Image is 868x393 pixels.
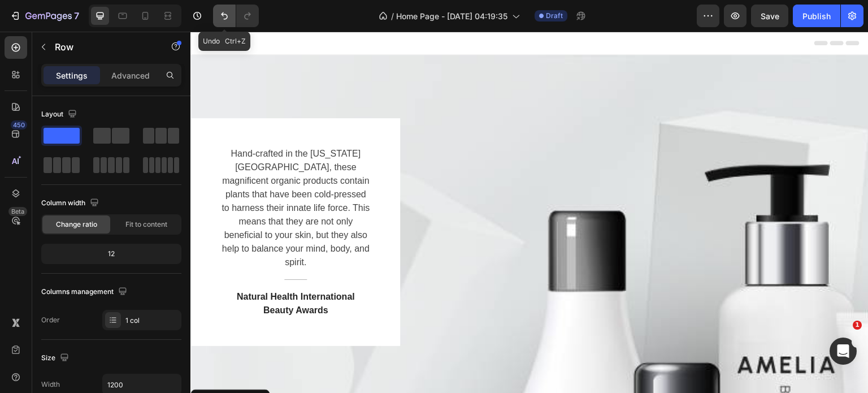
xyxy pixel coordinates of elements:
[751,5,788,27] button: Save
[56,219,97,230] span: Change ratio
[125,219,167,230] span: Fit to content
[74,9,79,23] p: 7
[830,338,857,365] iframe: Intercom live chat
[41,315,60,325] div: Order
[11,120,27,129] div: 450
[793,5,840,27] button: Publish
[55,40,151,54] p: Row
[44,246,179,262] div: 12
[41,107,79,122] div: Layout
[396,10,507,22] span: Home Page - [DATE] 04:19:35
[190,32,868,393] iframe: Design area
[56,70,88,81] p: Settings
[391,10,394,22] span: /
[111,70,150,81] p: Advanced
[41,351,71,366] div: Size
[802,10,831,22] div: Publish
[8,207,27,216] div: Beta
[213,5,259,27] div: Undo/Redo
[41,196,101,211] div: Column width
[125,316,179,326] div: 1 col
[5,5,84,27] button: 7
[853,321,862,330] span: 1
[41,284,129,300] div: Columns management
[546,11,563,21] span: Draft
[41,379,60,390] div: Width
[761,11,779,21] span: Save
